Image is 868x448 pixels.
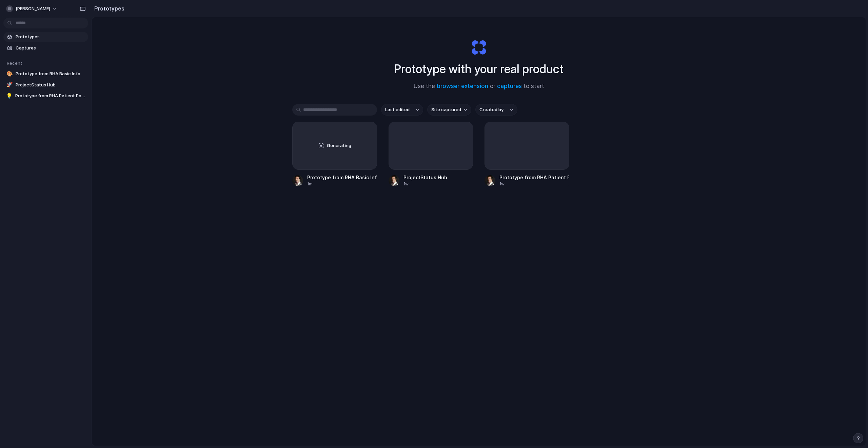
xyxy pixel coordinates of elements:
[403,174,447,181] div: ProjectStatus Hub
[499,174,569,181] div: Prototype from RHA Patient Portal
[15,93,85,99] span: Prototype from RHA Patient Portal
[381,104,423,116] button: Last edited
[6,93,13,99] div: 💡
[389,122,473,187] a: ProjectStatus Hub1w
[3,3,61,14] button: [PERSON_NAME]
[16,82,85,88] span: ProjectStatus Hub
[6,82,13,88] div: 🚀
[92,4,124,13] h2: Prototypes
[7,60,22,66] span: Recent
[16,34,85,40] span: Prototypes
[307,174,377,181] div: Prototype from RHA Basic Info
[394,60,564,78] h1: Prototype with your real product
[499,181,569,187] div: 1w
[437,83,488,89] a: browser extension
[307,181,377,187] div: 1m
[16,70,85,77] span: Prototype from RHA Basic Info
[431,106,461,113] span: Site captured
[327,142,351,149] span: Generating
[3,91,88,101] a: 💡Prototype from RHA Patient Portal
[427,104,471,116] button: Site captured
[385,106,410,113] span: Last edited
[414,82,544,91] span: Use the or to start
[3,32,88,42] a: Prototypes
[475,104,517,116] button: Created by
[16,45,85,52] span: Captures
[3,43,88,53] a: Captures
[497,83,522,89] a: captures
[403,181,447,187] div: 1w
[292,122,377,187] a: GeneratingPrototype from RHA Basic Info1m
[485,122,569,187] a: Prototype from RHA Patient Portal1w
[3,80,88,90] a: 🚀ProjectStatus Hub
[16,5,50,12] span: [PERSON_NAME]
[6,70,13,77] div: 🎨
[3,69,88,79] a: 🎨Prototype from RHA Basic Info
[479,106,504,113] span: Created by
